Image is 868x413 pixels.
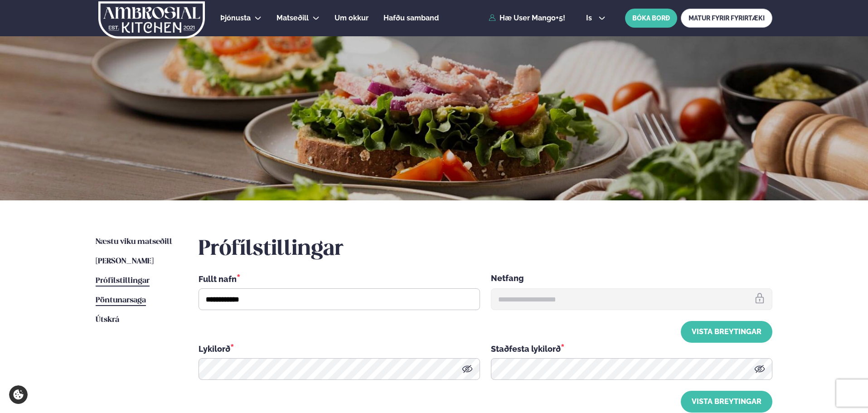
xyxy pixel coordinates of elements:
a: [PERSON_NAME] [96,256,154,267]
a: Hæ User Mango+5! [489,14,565,22]
a: Þjónusta [220,13,251,24]
img: logo [97,1,206,39]
span: Hafðu samband [383,14,439,22]
h2: Prófílstillingar [199,237,772,262]
a: Prófílstillingar [96,276,150,287]
a: MATUR FYRIR FYRIRTÆKI [681,9,772,28]
button: is [579,15,613,22]
div: Fullt nafn [199,273,480,285]
span: Um okkur [335,14,369,22]
div: Netfang [491,273,772,285]
button: BÓKA BORÐ [625,9,677,28]
span: Útskrá [96,316,119,324]
span: Matseðill [276,14,309,22]
span: Pöntunarsaga [96,296,146,304]
a: Útskrá [96,315,119,326]
div: Lykilorð [199,343,480,355]
span: [PERSON_NAME] [96,258,154,265]
a: Pöntunarsaga [96,295,146,306]
span: Prófílstillingar [96,277,150,285]
a: Næstu viku matseðill [96,237,172,248]
a: Matseðill [276,13,309,24]
span: Næstu viku matseðill [96,238,172,246]
a: Cookie settings [9,385,28,404]
span: is [586,15,595,22]
a: Um okkur [335,13,369,24]
a: Hafðu samband [383,13,439,24]
button: Vista breytingar [681,391,772,413]
div: Staðfesta lykilorð [491,343,772,355]
button: Vista breytingar [681,321,772,343]
span: Þjónusta [220,14,251,22]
